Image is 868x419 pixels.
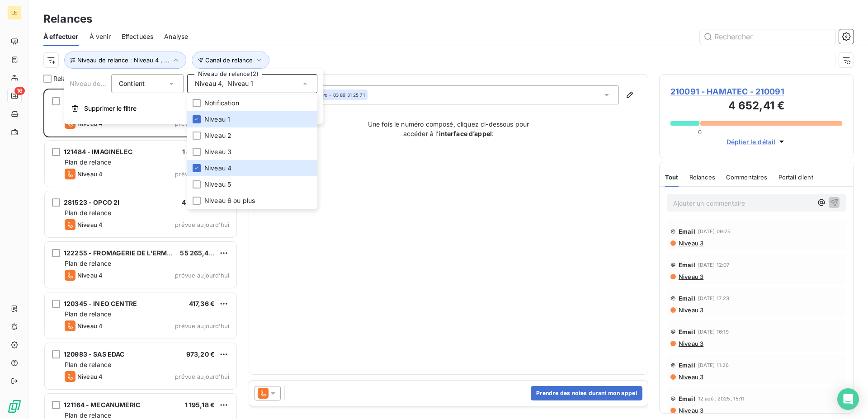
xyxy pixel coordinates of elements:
[698,396,745,401] span: 12 août 2025, 15:11
[698,329,729,334] span: [DATE] 16:19
[665,174,679,181] span: Tout
[65,209,111,217] span: Plan de relance
[195,79,222,88] span: Niveau 4
[64,350,125,358] span: 120983 - SAS EDAC
[122,32,154,41] span: Effectuées
[64,52,186,69] button: Niveau de relance : Niveau 4 , ...
[689,174,715,181] span: Relances
[175,221,229,228] span: prévue aujourd’hui
[84,104,137,113] span: Supprimer le filtre
[679,328,695,335] span: Email
[205,56,253,64] span: Canal de relance
[185,401,215,409] span: 1 195,18 €
[778,174,813,181] span: Portail client
[164,32,188,41] span: Analyse
[679,228,695,235] span: Email
[679,261,695,268] span: Email
[302,92,365,98] div: - 03 89 31 25 71
[204,196,255,205] span: Niveau 6 ou plus
[77,221,103,228] span: Niveau 4
[65,158,111,166] span: Plan de relance
[182,198,215,206] span: 4 552,31 €
[64,300,137,307] span: 120345 - INEO CENTRE
[204,147,231,156] span: Niveau 3
[698,128,702,136] span: 0
[64,198,119,206] span: 281523 - OPCO 2I
[698,363,729,368] span: [DATE] 11:26
[678,273,703,280] span: Niveau 3
[64,249,186,257] span: 122255 - FROMAGERIE DE L'ERMITAGE
[64,401,140,409] span: 121164 - MECANUMERIC
[53,74,80,83] span: Relances
[679,362,695,369] span: Email
[186,350,215,358] span: 973,20 €
[180,249,219,257] span: 55 265,45 €
[726,137,776,146] span: Déplier le détail
[77,373,103,380] span: Niveau 4
[70,80,125,87] span: Niveau de relance
[175,373,229,380] span: prévue aujourd’hui
[227,79,253,88] span: Niveau 1
[698,296,730,301] span: [DATE] 17:23
[90,32,111,41] span: À venir
[837,388,859,410] div: Open Intercom Messenger
[679,295,695,302] span: Email
[670,98,842,116] h3: 4 652,41 €
[678,306,703,314] span: Niveau 3
[698,262,730,268] span: [DATE] 12:07
[531,386,642,400] button: Prendre des notes durant mon appel
[222,79,224,88] span: ,
[204,115,230,124] span: Niveau 1
[678,240,703,247] span: Niveau 3
[204,131,231,140] span: Niveau 2
[65,411,111,419] span: Plan de relance
[65,310,111,318] span: Plan de relance
[204,180,231,189] span: Niveau 5
[65,259,111,267] span: Plan de relance
[64,97,124,105] span: 210091 - HAMATEC
[678,340,703,347] span: Niveau 3
[724,137,789,147] button: Déplier le détail
[678,407,703,414] span: Niveau 3
[43,89,238,419] div: grid
[77,322,103,330] span: Niveau 4
[182,148,215,155] span: 1 473,22 €
[64,99,323,118] button: Supprimer le filtre
[43,11,92,27] h3: Relances
[439,130,492,137] strong: interface d’appel
[192,52,269,69] button: Canal de relance
[679,395,695,402] span: Email
[64,148,132,155] span: 121484 - IMAGINELEC
[65,361,111,368] span: Plan de relance
[175,170,229,178] span: prévue aujourd’hui
[77,56,170,64] span: Niveau de relance : Niveau 4 , ...
[77,272,103,279] span: Niveau 4
[119,80,145,87] span: Contient
[204,99,239,108] span: Notification
[726,174,768,181] span: Commentaires
[7,5,22,20] div: LE
[175,272,229,279] span: prévue aujourd’hui
[14,87,25,95] span: 16
[189,300,215,307] span: 417,36 €
[698,229,731,234] span: [DATE] 09:25
[43,32,79,41] span: À effectuer
[204,164,231,173] span: Niveau 4
[77,170,103,178] span: Niveau 4
[670,85,842,98] span: 210091 - HAMATEC - 210091
[678,373,703,381] span: Niveau 3
[175,322,229,330] span: prévue aujourd’hui
[700,29,835,44] input: Rechercher
[7,399,22,414] img: Logo LeanPay
[358,119,539,138] p: Une fois le numéro composé, cliquez ci-dessous pour accéder à l’ :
